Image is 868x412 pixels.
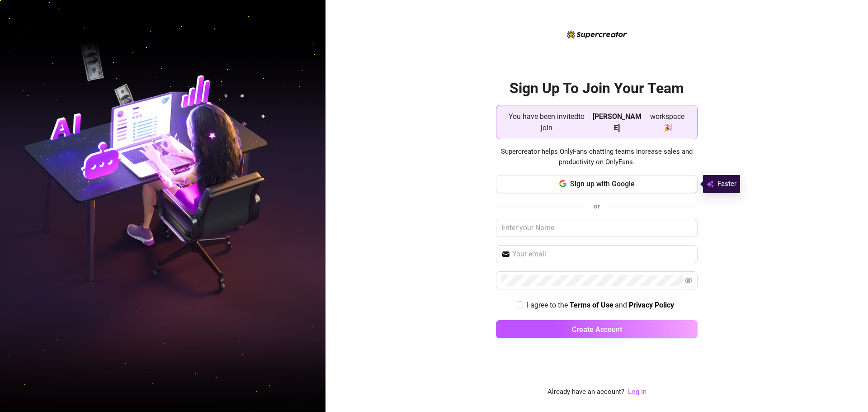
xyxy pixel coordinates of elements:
[547,387,624,398] span: Already have an account?
[594,202,600,210] span: or
[504,111,589,133] span: You have been invited to join
[572,325,622,334] span: Create Account
[496,175,698,193] button: Sign up with Google
[496,320,698,338] button: Create Account
[717,179,736,189] span: Faster
[567,30,627,38] img: logo-BBDzfeDw.svg
[570,180,635,188] span: Sign up with Google
[496,147,698,168] span: Supercreator helps OnlyFans chatting teams increase sales and productivity on OnlyFans.
[628,388,646,396] a: Log In
[615,301,629,309] span: and
[570,301,613,310] a: Terms of Use
[707,179,714,189] img: svg%3e
[527,301,570,309] span: I agree to the
[512,249,692,260] input: Your email
[593,112,642,132] strong: [PERSON_NAME]
[496,79,698,98] h2: Sign Up To Join Your Team
[629,301,674,309] strong: Privacy Policy
[629,301,674,310] a: Privacy Policy
[645,111,690,133] span: workspace 🎉
[628,387,646,398] a: Log In
[570,301,613,309] strong: Terms of Use
[496,219,698,237] input: Enter your Name
[685,277,692,284] span: eye-invisible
